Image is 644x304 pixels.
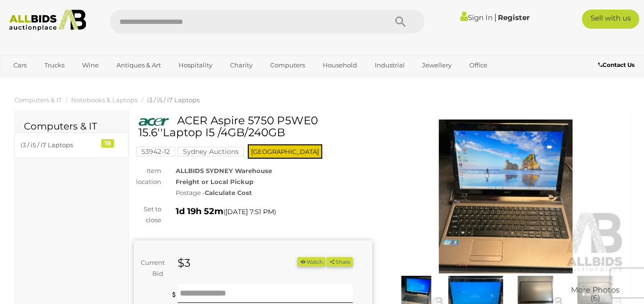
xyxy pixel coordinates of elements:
img: ACER Aspire 5750 P5WE0 15.6''Laptop I5 /4GB/240GB [138,117,170,127]
a: Computers [264,57,311,73]
a: i3 / i5 / i7 Laptops 19 [14,132,128,158]
a: Notebooks & Laptops [71,96,137,104]
strong: $3 [178,256,190,270]
strong: ALLBIDS SYDNEY Warehouse [176,167,272,174]
a: Sports [7,73,39,89]
button: Watch [297,257,325,267]
a: Hospitality [172,57,219,73]
a: [GEOGRAPHIC_DATA] [44,73,125,89]
span: [DATE] 7:51 PM [225,207,274,216]
h1: ACER Aspire 5750 P5WE0 15.6''Laptop I5 /4GB/240GB [138,115,370,139]
a: 53942-12 [136,148,175,155]
div: Current Bid [134,257,170,280]
div: Postage - [176,187,372,198]
button: Search [377,10,424,33]
a: Sydney Auctions [178,148,244,155]
a: Wine [76,57,105,73]
a: Charity [224,57,259,73]
img: ACER Aspire 5750 P5WE0 15.6''Laptop I5 /4GB/240GB [387,119,625,273]
a: Industrial [369,57,411,73]
strong: Freight or Local Pickup [176,178,253,185]
span: | [494,12,496,22]
b: Contact Us [598,61,634,68]
mark: 53942-12 [136,147,175,156]
a: Contact Us [598,60,637,70]
span: More Photos (6) [571,286,620,303]
img: Allbids.com.au [5,10,91,31]
a: Household [317,57,363,73]
a: Sell with us [582,10,639,29]
mark: Sydney Auctions [178,147,244,156]
a: Office [463,57,494,73]
h2: Computers & IT [24,121,119,131]
span: [GEOGRAPHIC_DATA] [248,144,322,159]
div: i3 / i5 / i7 Laptops [21,140,99,151]
a: Sign In [460,13,493,22]
strong: Calculate Cost [205,189,252,196]
div: Set to close [127,204,169,226]
a: i3 / i5 / i7 Laptops [147,96,200,104]
a: Jewellery [416,57,458,73]
a: Computers & IT [14,96,62,104]
button: Share [327,257,353,267]
span: ( ) [223,208,276,216]
a: Trucks [38,57,71,73]
a: Register [498,13,529,22]
strong: 1d 19h 52m [176,206,223,217]
div: 19 [101,139,114,148]
a: Cars [7,57,33,73]
a: Antiques & Art [110,57,167,73]
div: Item location [127,165,169,188]
li: Watch this item [297,257,325,267]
